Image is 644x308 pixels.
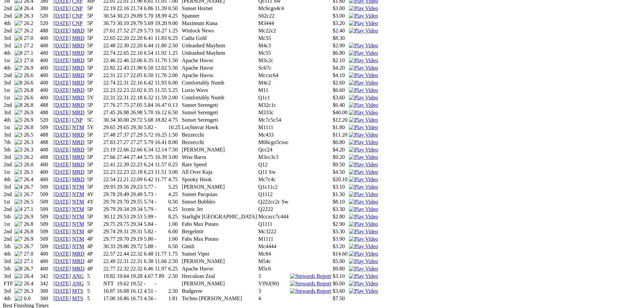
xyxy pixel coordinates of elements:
a: [DATE] [53,251,71,257]
img: Play Video [349,243,378,250]
img: 3 [15,199,23,205]
a: MRD [72,258,84,264]
td: $8.30 [332,35,348,42]
td: 22.74 [103,50,116,56]
td: 520 [40,13,52,19]
td: 4th [3,50,14,56]
img: 2 [15,214,23,220]
td: 22.20 [116,35,129,42]
img: 8 [15,102,23,108]
td: 11.39 [154,5,167,12]
a: MRD [72,28,84,33]
td: 5P [87,27,102,34]
a: [DATE] [53,243,71,249]
img: Play Video [349,191,378,197]
a: [DATE] [53,154,71,160]
td: 22.20 [130,42,143,49]
td: 520 [40,20,52,27]
img: Play Video [349,65,378,71]
a: MRD [72,80,84,86]
a: [DATE] [53,5,71,11]
a: NTM [72,243,84,249]
a: MRD [72,102,84,108]
img: Play Video [349,102,378,108]
img: Play Video [349,184,378,190]
td: $2.90 [332,42,348,49]
a: View replay [349,95,378,100]
a: MRD [72,65,84,71]
img: Play Video [349,266,378,272]
a: CNP [72,20,82,26]
img: Play Video [349,221,378,227]
td: $3.20 [332,20,348,27]
a: [DATE] [53,139,71,145]
img: Play Video [349,87,378,93]
img: Play Video [349,95,378,101]
img: Play Video [349,117,378,123]
img: 7 [15,221,23,227]
td: Sunset Hornet [182,5,257,12]
a: View replay [349,281,378,286]
td: 3rd [3,35,14,42]
a: [DATE] [53,132,71,138]
img: Stewards Report [290,281,331,287]
img: Play Video [349,57,378,64]
a: [DATE] [53,295,71,301]
td: 1.25 [168,27,181,34]
a: View replay [349,191,378,197]
td: 29.79 [130,20,143,27]
td: $3.00 [332,13,348,19]
a: MRD [72,147,84,152]
a: [DATE] [53,20,71,26]
img: 1 [15,57,23,64]
a: NTM [72,199,84,205]
td: 22.65 [103,35,116,42]
a: View replay [349,176,378,182]
a: ANG [72,273,84,279]
img: Play Video [349,139,378,145]
a: View replay [349,154,378,160]
td: 5P [87,42,102,49]
td: 27.52 [116,27,129,34]
a: [DATE] [53,43,71,48]
a: MRD [72,72,84,78]
img: 3 [15,154,23,160]
a: [DATE] [53,147,71,152]
td: 26.3 [24,13,39,19]
a: CNP [72,117,82,123]
a: View replay [349,147,378,152]
img: Play Video [349,147,378,153]
img: 7 [15,65,23,71]
td: 26.4 [24,5,39,12]
td: 2.50 [168,42,181,49]
td: 4th [3,20,14,27]
a: View replay [349,288,378,294]
img: Play Video [349,154,378,160]
td: 30.73 [103,20,116,27]
img: 4 [15,206,23,212]
a: View replay [349,72,378,78]
img: Play Video [349,199,378,205]
img: 1 [15,43,23,49]
img: Play Video [349,229,378,235]
a: MRD [72,176,84,182]
td: 6.44 [143,42,153,49]
a: [DATE] [53,199,71,205]
a: MRD [72,87,84,93]
img: 7 [15,251,23,257]
a: View replay [349,273,378,279]
a: MRD [72,57,84,63]
img: Play Video [349,43,378,49]
img: 1 [15,169,23,175]
td: Mc6cgo4c4 [258,5,289,12]
td: 22.16 [116,5,129,12]
a: View replay [349,236,378,242]
img: 1 [15,191,23,197]
td: Unleashed Mayhem [182,42,257,49]
a: [DATE] [53,110,71,115]
a: [DATE] [53,50,71,56]
img: 3 [15,162,23,168]
a: [DATE] [53,80,71,86]
a: [DATE] [53,206,71,212]
td: 18.99 [154,13,167,19]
